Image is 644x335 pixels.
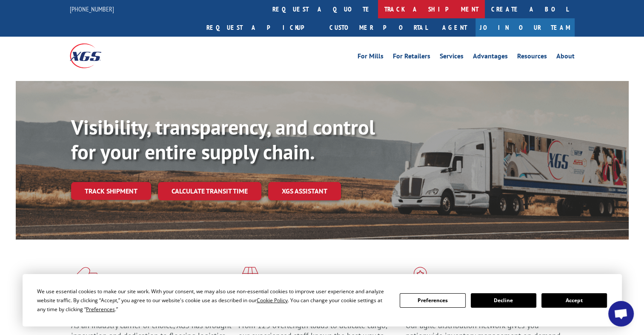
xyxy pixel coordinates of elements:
img: xgs-icon-focused-on-flooring-red [238,267,258,289]
a: Advantages [473,53,508,62]
button: Preferences [400,293,465,308]
a: Open chat [608,301,634,326]
a: Join Our Team [475,18,575,37]
a: Calculate transit time [158,182,261,200]
img: xgs-icon-total-supply-chain-intelligence-red [71,267,97,289]
img: xgs-icon-flagship-distribution-model-red [406,267,435,289]
button: Decline [471,293,536,308]
a: Services [440,53,464,62]
a: Track shipment [71,182,151,200]
a: Agent [434,18,475,37]
b: Visibility, transparency, and control for your entire supply chain. [71,114,375,165]
a: About [556,53,575,62]
a: [PHONE_NUMBER] [70,5,114,13]
a: For Mills [358,53,384,62]
span: Cookie Policy [257,297,288,304]
a: XGS ASSISTANT [268,182,341,200]
a: Resources [517,53,547,62]
a: Request a pickup [200,18,323,37]
div: We use essential cookies to make our site work. With your consent, we may also use non-essential ... [37,287,389,314]
div: Cookie Consent Prompt [23,274,622,326]
button: Accept [541,293,607,308]
span: Preferences [86,306,115,313]
a: For Retailers [393,53,430,62]
a: Customer Portal [323,18,434,37]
